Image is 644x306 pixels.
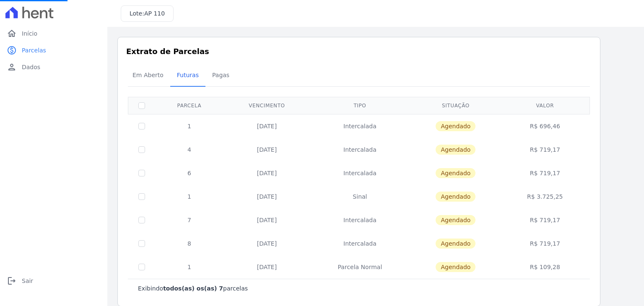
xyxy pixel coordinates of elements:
[502,208,588,232] td: R$ 719,17
[205,65,236,87] a: Pagas
[436,239,475,249] span: Agendado
[155,138,223,161] td: 4
[310,208,410,232] td: Intercalada
[436,168,475,178] span: Agendado
[223,114,310,138] td: [DATE]
[7,45,17,55] i: paid
[126,65,170,87] a: Em Aberto
[223,232,310,255] td: [DATE]
[436,192,475,202] span: Agendado
[127,67,169,83] span: Em Aberto
[223,161,310,185] td: [DATE]
[223,97,310,114] th: Vencimento
[3,42,104,59] a: paidParcelas
[502,255,588,279] td: R$ 109,28
[22,277,33,285] span: Sair
[310,161,410,185] td: Intercalada
[3,25,104,42] a: homeInício
[155,97,223,114] th: Parcela
[502,138,588,161] td: R$ 719,17
[310,97,410,114] th: Tipo
[155,208,223,232] td: 7
[155,185,223,208] td: 1
[130,9,165,18] h3: Lote:
[502,185,588,208] td: R$ 3.725,25
[7,276,17,286] i: logout
[310,114,410,138] td: Intercalada
[310,255,410,279] td: Parcela Normal
[207,67,234,83] span: Pagas
[163,285,223,292] b: todos(as) os(as) 7
[144,10,165,17] span: AP 110
[436,215,475,225] span: Agendado
[502,97,588,114] th: Valor
[310,232,410,255] td: Intercalada
[502,161,588,185] td: R$ 719,17
[7,62,17,72] i: person
[7,29,17,39] i: home
[436,121,475,131] span: Agendado
[155,255,223,279] td: 1
[410,97,502,114] th: Situação
[223,255,310,279] td: [DATE]
[436,262,475,272] span: Agendado
[126,46,592,57] h3: Extrato de Parcelas
[3,59,104,75] a: personDados
[22,63,40,71] span: Dados
[155,232,223,255] td: 8
[502,114,588,138] td: R$ 696,46
[155,114,223,138] td: 1
[310,185,410,208] td: Sinal
[3,272,104,289] a: logoutSair
[22,29,37,38] span: Início
[436,145,475,155] span: Agendado
[223,185,310,208] td: [DATE]
[502,232,588,255] td: R$ 719,17
[155,161,223,185] td: 6
[223,138,310,161] td: [DATE]
[138,284,248,293] p: Exibindo parcelas
[170,65,205,87] a: Futuras
[22,46,46,54] span: Parcelas
[310,138,410,161] td: Intercalada
[172,67,204,83] span: Futuras
[223,208,310,232] td: [DATE]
